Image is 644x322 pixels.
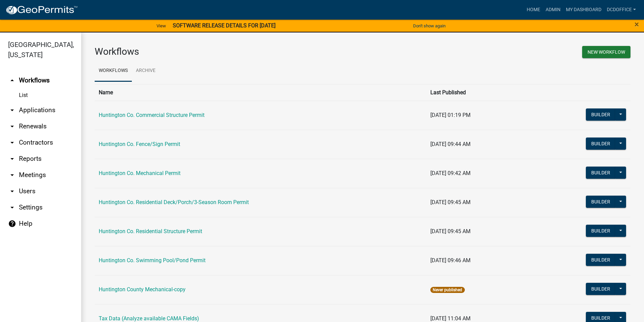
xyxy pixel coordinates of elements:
[99,170,181,176] a: Huntington Co. Mechanical Permit
[99,112,205,118] a: Huntington Co. Commercial Structure Permit
[543,3,563,16] a: Admin
[635,20,639,28] button: Close
[430,257,471,264] span: [DATE] 09:46 AM
[99,257,206,264] a: Huntington Co. Swimming Pool/Pond Permit
[430,112,471,118] span: [DATE] 01:19 PM
[95,46,358,57] h3: Workflows
[8,171,16,179] i: arrow_drop_down
[586,138,616,150] button: Builder
[430,228,471,234] span: [DATE] 09:45 AM
[95,84,426,101] th: Name
[154,20,169,31] a: View
[173,22,276,29] strong: SOFTWARE RELEASE DETAILS FOR [DATE]
[430,141,471,147] span: [DATE] 09:44 AM
[99,286,186,293] a: Huntington County Mechanical-copy
[99,141,180,147] a: Huntington Co. Fence/Sign Permit
[99,228,202,234] a: Huntington Co. Residential Structure Permit
[563,3,604,16] a: My Dashboard
[8,155,16,163] i: arrow_drop_down
[8,187,16,195] i: arrow_drop_down
[410,20,448,31] button: Don't show again
[99,199,249,205] a: Huntington Co. Residential Deck/Porch/3-Season Room Permit
[430,287,464,293] span: Never published
[586,196,616,208] button: Builder
[524,3,543,16] a: Home
[604,3,639,16] a: DCDOffice
[586,254,616,266] button: Builder
[8,106,16,114] i: arrow_drop_down
[8,76,16,84] i: arrow_drop_up
[635,20,639,29] span: ×
[132,60,160,82] a: Archive
[430,170,471,176] span: [DATE] 09:42 AM
[586,167,616,179] button: Builder
[586,108,616,121] button: Builder
[95,60,132,82] a: Workflows
[586,283,616,295] button: Builder
[8,139,16,147] i: arrow_drop_down
[426,84,528,101] th: Last Published
[99,315,199,322] a: Tax Data (Analyze available CAMA Fields)
[8,122,16,130] i: arrow_drop_down
[430,315,471,322] span: [DATE] 11:04 AM
[430,199,471,205] span: [DATE] 09:45 AM
[8,203,16,212] i: arrow_drop_down
[8,220,16,228] i: help
[586,225,616,237] button: Builder
[582,46,630,58] button: New Workflow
